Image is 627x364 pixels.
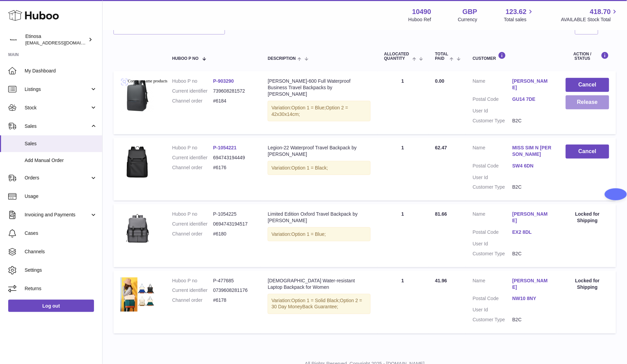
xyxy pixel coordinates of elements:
[8,35,18,45] img: Wolphuk@gmail.com
[512,251,552,257] dd: B2C
[412,7,431,16] strong: 10490
[172,278,213,284] dt: Huboo P no
[213,145,237,150] a: P-1054221
[473,163,512,171] dt: Postal Code
[25,285,97,292] span: Returns
[172,154,213,161] dt: Current identifier
[120,278,155,312] img: TB-12-2.jpg
[25,123,90,130] span: Sales
[8,300,94,312] a: Log out
[435,211,447,217] span: 81.66
[566,211,609,224] div: Locked for Shipping
[473,78,512,93] dt: Name
[512,163,552,169] a: SW4 6DN
[25,140,97,147] span: Sales
[435,278,447,283] span: 41.96
[25,157,97,164] span: Add Manual Order
[25,86,90,93] span: Listings
[473,307,512,313] dt: User Id
[25,193,97,200] span: Usage
[120,211,155,245] img: v-GRAY__1857377179.webp
[473,211,512,226] dt: Name
[512,229,552,235] a: EX2 8DL
[128,79,168,85] span: Compare same products
[377,271,428,334] td: 1
[512,96,552,103] a: GU14 7DE
[268,161,370,175] div: Variation:
[506,7,526,16] span: 123.62
[172,56,199,61] span: Huboo P no
[25,230,97,237] span: Cases
[172,221,213,227] dt: Current identifier
[25,33,87,46] div: Etinosa
[213,297,254,304] dd: #6178
[377,138,428,201] td: 1
[435,52,449,61] span: Total paid
[172,98,213,104] dt: Channel order
[25,175,90,181] span: Orders
[268,56,296,61] span: Description
[120,145,155,179] img: v-Black__765727349.webp
[590,7,611,16] span: 418.70
[463,7,477,16] strong: GBP
[213,88,254,94] dd: 739608281572
[561,7,619,23] a: 418.70 AVAILABLE Stock Total
[566,52,609,61] div: Action / Status
[172,287,213,294] dt: Current identifier
[172,164,213,171] dt: Channel order
[561,16,619,23] span: AVAILABLE Stock Total
[473,278,512,292] dt: Name
[435,78,444,84] span: 0.00
[25,212,90,218] span: Invoicing and Payments
[25,267,97,273] span: Settings
[172,231,213,237] dt: Channel order
[213,211,254,217] dd: P-1054225
[512,278,552,291] a: [PERSON_NAME]
[504,16,534,23] span: Total sales
[377,204,428,267] td: 1
[172,297,213,304] dt: Channel order
[504,7,534,23] a: 123.62 Total sales
[25,105,90,111] span: Stock
[473,145,512,159] dt: Name
[213,231,254,237] dd: #6180
[268,101,370,121] div: Variation:
[25,68,97,74] span: My Dashboard
[213,154,254,161] dd: 694743194449
[268,227,370,241] div: Variation:
[512,317,552,323] dd: B2C
[473,52,552,61] div: Customer
[512,211,552,224] a: [PERSON_NAME]
[473,296,512,304] dt: Postal Code
[25,248,97,255] span: Channels
[213,221,254,227] dd: 0694743194517
[435,145,447,150] span: 62.47
[268,78,370,97] div: [PERSON_NAME]-600 Full Waterproof Business Travel Backpacks by [PERSON_NAME]
[213,278,254,284] dd: P-477685
[120,78,155,112] img: 0db3ae8f73593ce62333456a8381cfc4.png
[213,78,234,84] a: P-903290
[409,16,431,23] div: Huboo Ref
[172,78,213,84] dt: Huboo P no
[566,145,609,159] button: Cancel
[566,278,609,291] div: Locked for Shipping
[512,296,552,302] a: NW10 8NY
[268,145,370,158] div: Legion-22 Waterproof Travel Backpack by [PERSON_NAME]
[291,105,326,110] span: Option 1 = Blue;
[291,165,328,171] span: Option 1 = Black;
[566,78,609,92] button: Cancel
[473,118,512,124] dt: Customer Type
[473,184,512,190] dt: Customer Type
[268,278,370,291] div: [DEMOGRAPHIC_DATA] Water-resistant Laptop Backpack for Women
[512,78,552,91] a: [PERSON_NAME]
[291,298,340,304] span: Option 1 = Solid Black;
[271,105,348,117] span: Option 2 = 42x30x14cm;
[512,184,552,190] dd: B2C
[473,96,512,104] dt: Postal Code
[473,317,512,323] dt: Customer Type
[473,229,512,237] dt: Postal Code
[458,16,478,23] div: Currency
[213,98,254,104] dd: #6184
[172,88,213,94] dt: Current identifier
[512,118,552,124] dd: B2C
